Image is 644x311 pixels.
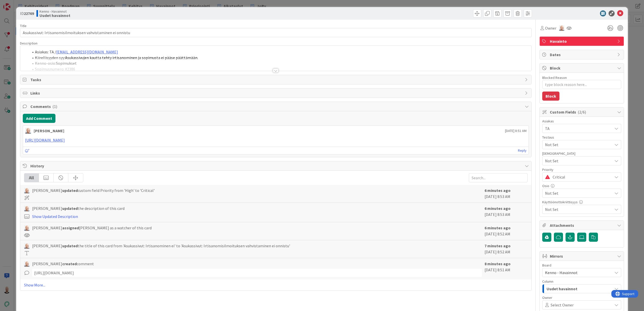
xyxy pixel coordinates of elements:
[542,263,551,267] span: Board
[578,109,586,115] span: ( 2/6 )
[550,253,615,259] span: Mirrors
[485,187,528,200] div: [DATE] 8:53 AM
[485,188,511,193] b: 6 minutes ago
[24,206,30,211] img: NG
[545,270,578,275] span: Kenno - Havainnot
[485,261,528,277] div: [DATE] 8:51 AM
[62,188,78,193] b: updated
[550,109,615,115] span: Custom Fields
[485,205,528,219] div: [DATE] 8:53 AM
[65,55,198,60] span: Asukassivujen kautta tehty irtisanominen ja sopimusta ei pääse päättämään.
[39,9,70,13] span: Kenno - Havainnot
[542,184,621,188] div: Osio
[542,92,559,101] button: Block
[30,77,522,83] span: Tasks
[550,65,615,71] span: Block
[20,10,34,16] span: ID
[553,173,610,181] span: Critical
[20,24,27,28] label: Title
[542,152,621,155] div: [DEMOGRAPHIC_DATA]
[485,243,511,248] b: 7 minutes ago
[32,214,78,219] a: Show Updated Description
[39,13,70,17] b: Uudet havainnot
[24,243,30,249] img: NG
[550,38,615,44] span: Havainto
[485,261,511,266] b: 8 minutes ago
[52,104,57,109] span: ( 1 )
[518,147,527,154] a: Reply
[469,173,528,182] input: Search...
[545,125,612,131] span: TA
[559,25,565,31] img: NG
[62,243,78,248] b: updated
[550,222,615,228] span: Attachments
[485,206,511,211] b: 6 minutes ago
[542,136,621,139] div: Testaus
[542,75,567,80] label: Blocked Reason
[25,128,31,134] img: NG
[32,187,155,193] span: [PERSON_NAME] custom field Priority from 'High' to 'Critical'
[29,49,529,55] li: Asiakas: TA /
[542,168,621,171] div: Priority
[30,103,522,109] span: Comments
[62,206,78,211] b: updated
[24,225,30,231] img: NG
[542,284,621,293] button: Uudet havainnot
[32,243,290,249] span: [PERSON_NAME] the title of this card from 'Asukassivut: Irtisanominen ei' to 'Asukassivut: Irtisa...
[29,55,529,61] li: Kiirellisyyden syy:
[24,188,30,193] img: NG
[545,206,612,212] span: Not Set
[550,52,615,58] span: Dates
[542,280,553,283] span: Column
[551,302,574,308] span: Select Owner
[24,11,34,16] b: 22769
[545,190,612,196] span: Not Set
[32,269,482,277] div: [URL][DOMAIN_NAME]
[11,1,23,7] span: Support
[542,200,621,204] div: Käyttöönottokriittisyys
[542,119,621,123] div: Asiakas
[62,261,77,266] b: created
[20,28,532,37] input: type card name here...
[485,225,511,230] b: 6 minutes ago
[545,158,612,164] span: Not Set
[485,225,528,237] div: [DATE] 8:52 AM
[34,128,64,134] div: [PERSON_NAME]
[30,90,522,96] span: Links
[62,225,79,230] b: assigned
[485,243,528,255] div: [DATE] 8:52 AM
[545,142,612,148] span: Not Set
[56,49,118,54] a: [EMAIL_ADDRESS][DOMAIN_NAME]
[20,41,37,46] span: Description
[24,261,30,267] img: NG
[25,138,65,143] a: [URL][DOMAIN_NAME]
[505,128,527,134] span: [DATE] 8:51 AM
[32,225,152,231] span: [PERSON_NAME] [PERSON_NAME] as a watcher of this card
[542,296,552,299] span: Owner
[547,285,577,292] span: Uudet havainnot
[32,205,125,211] span: [PERSON_NAME] the description of this card
[30,163,522,169] span: History
[23,114,55,123] button: Add Comment
[24,173,39,182] div: All
[32,261,94,267] span: [PERSON_NAME] comment
[24,282,528,288] a: Show More...
[545,25,556,31] span: Owner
